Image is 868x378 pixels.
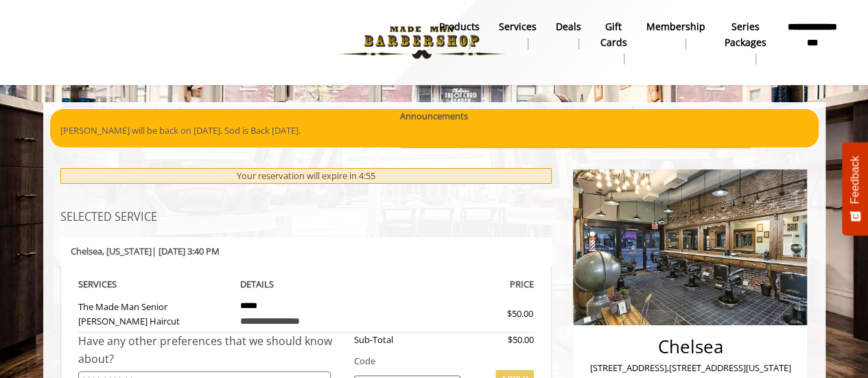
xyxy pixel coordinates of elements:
td: The Made Man Senior [PERSON_NAME] Haircut [78,292,231,333]
div: Your reservation will expire in 4:55 [60,168,552,184]
b: Announcements [400,109,468,123]
b: Chelsea | [DATE] 3:40 PM [71,245,220,257]
div: Code [344,354,534,368]
div: $50.00 [458,307,533,321]
span: Feedback [849,156,861,204]
img: Made Man Barbershop logo [327,5,516,80]
p: [PERSON_NAME] will be back on [DATE]. Sod is Back [DATE]. [60,123,808,138]
th: SERVICE [78,276,231,292]
a: ServicesServices [489,17,546,53]
button: Feedback - Show survey [842,142,868,235]
b: gift cards [600,19,627,50]
div: $50.00 [471,333,534,347]
b: products [439,19,480,34]
a: Gift cardsgift cards [591,17,637,68]
span: S [112,278,117,290]
th: PRICE [382,276,535,292]
div: Sub-Total [344,333,471,347]
b: Series packages [725,19,766,50]
h3: SELECTED SERVICE [60,211,552,224]
b: Membership [646,19,705,34]
b: Deals [556,19,581,34]
p: [STREET_ADDRESS],[STREET_ADDRESS][US_STATE] [588,361,792,375]
a: MembershipMembership [637,17,715,53]
span: , [US_STATE] [102,245,152,257]
a: Series packagesSeries packages [715,17,776,68]
h2: Chelsea [588,337,792,357]
div: Have any other preferences that we should know about? [78,333,344,368]
th: DETAILS [230,276,382,292]
a: DealsDeals [546,17,591,53]
a: Productsproducts [430,17,489,53]
b: Services [499,19,537,34]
